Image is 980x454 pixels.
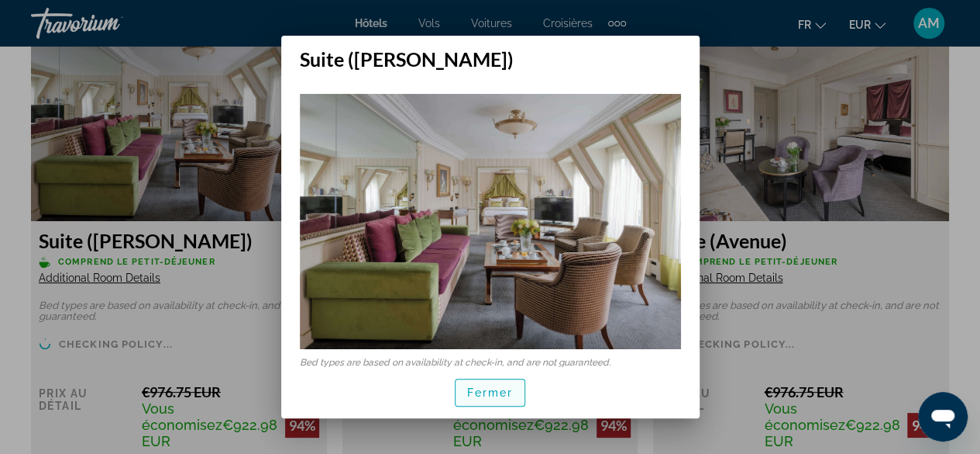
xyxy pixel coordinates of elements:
iframe: Bouton de lancement de la fenêtre de messagerie [918,392,968,442]
button: Fermer [455,379,526,407]
img: 94540149-05c3-40c4-97c8-21f9df47e544.jpeg [300,94,681,348]
p: Bed types are based on availability at check-in, and are not guaranteed. [300,357,681,368]
h2: Suite ([PERSON_NAME]) [281,36,700,71]
span: Fermer [467,386,514,399]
